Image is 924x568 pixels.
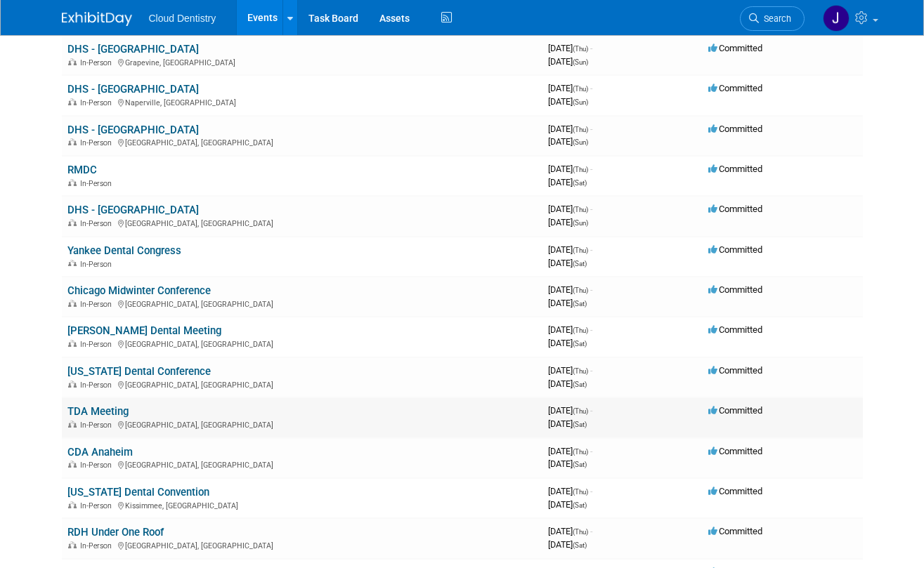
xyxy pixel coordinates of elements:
span: - [590,244,592,255]
img: In-Person Event [68,138,77,145]
img: In-Person Event [68,381,77,388]
a: [US_STATE] Dental Conference [67,365,211,378]
span: Committed [708,244,762,255]
span: Committed [708,526,762,536]
span: (Thu) [573,286,588,294]
span: [DATE] [548,83,592,93]
span: - [590,365,592,376]
span: Cloud Dentistry [149,13,216,24]
span: (Sat) [573,381,587,388]
span: Committed [708,446,762,456]
span: (Thu) [573,528,588,536]
span: - [590,43,592,53]
img: In-Person Event [68,340,77,347]
span: (Sat) [573,260,587,268]
span: - [590,526,592,536]
span: - [590,405,592,416]
span: (Sat) [573,501,587,509]
span: [DATE] [548,96,588,107]
img: In-Person Event [68,501,77,508]
span: [DATE] [548,405,592,416]
span: In-Person [80,300,116,309]
span: (Thu) [573,126,588,133]
span: [DATE] [548,486,592,496]
span: [DATE] [548,177,587,187]
div: [GEOGRAPHIC_DATA], [GEOGRAPHIC_DATA] [67,418,537,430]
div: [GEOGRAPHIC_DATA], [GEOGRAPHIC_DATA] [67,378,537,390]
span: [DATE] [548,338,587,348]
span: [DATE] [548,298,587,308]
span: [DATE] [548,365,592,376]
span: (Sun) [573,138,588,146]
span: (Sat) [573,421,587,428]
span: (Sun) [573,58,588,66]
div: [GEOGRAPHIC_DATA], [GEOGRAPHIC_DATA] [67,338,537,349]
span: [DATE] [548,244,592,255]
a: Yankee Dental Congress [67,244,181,257]
a: DHS - [GEOGRAPHIC_DATA] [67,83,199,95]
span: [DATE] [548,124,592,134]
span: Search [759,13,791,24]
a: [PERSON_NAME] Dental Meeting [67,324,221,337]
a: DHS - [GEOGRAPHIC_DATA] [67,124,199,136]
img: In-Person Event [68,98,77,105]
span: [DATE] [548,458,587,469]
span: [DATE] [548,284,592,295]
span: [DATE] [548,539,587,550]
span: [DATE] [548,136,588,147]
span: (Sat) [573,179,587,187]
span: - [590,446,592,456]
span: (Sat) [573,461,587,468]
span: [DATE] [548,258,587,268]
span: Committed [708,164,762,174]
div: [GEOGRAPHIC_DATA], [GEOGRAPHIC_DATA] [67,539,537,550]
span: In-Person [80,260,116,269]
a: RMDC [67,164,97,176]
span: [DATE] [548,526,592,536]
span: (Sat) [573,541,587,549]
div: Kissimmee, [GEOGRAPHIC_DATA] [67,499,537,510]
span: (Thu) [573,206,588,213]
span: Committed [708,43,762,53]
span: In-Person [80,461,116,470]
span: [DATE] [548,43,592,53]
span: (Sun) [573,219,588,227]
span: In-Person [80,219,116,228]
span: (Thu) [573,85,588,93]
span: [DATE] [548,418,587,429]
span: [DATE] [548,204,592,214]
img: ExhibitDay [62,12,132,26]
div: [GEOGRAPHIC_DATA], [GEOGRAPHIC_DATA] [67,136,537,147]
img: In-Person Event [68,541,77,548]
span: (Thu) [573,166,588,173]
span: [DATE] [548,446,592,456]
span: [DATE] [548,164,592,174]
img: In-Person Event [68,219,77,226]
span: - [590,83,592,93]
span: [DATE] [548,324,592,335]
span: - [590,164,592,174]
a: Chicago Midwinter Conference [67,284,211,297]
span: In-Person [80,138,116,147]
span: Committed [708,124,762,134]
span: - [590,486,592,496]
div: [GEOGRAPHIC_DATA], [GEOGRAPHIC_DATA] [67,298,537,309]
span: Committed [708,284,762,295]
span: In-Person [80,98,116,107]
span: (Thu) [573,407,588,415]
span: [DATE] [548,378,587,389]
span: (Thu) [573,448,588,456]
span: (Thu) [573,367,588,375]
span: - [590,124,592,134]
span: Committed [708,324,762,335]
span: - [590,284,592,295]
img: Jessica Estrada [823,5,850,32]
span: [DATE] [548,499,587,510]
img: In-Person Event [68,260,77,267]
a: [US_STATE] Dental Convention [67,486,209,498]
a: Search [740,6,805,31]
img: In-Person Event [68,421,77,428]
div: [GEOGRAPHIC_DATA], [GEOGRAPHIC_DATA] [67,458,537,470]
span: Committed [708,365,762,376]
div: Naperville, [GEOGRAPHIC_DATA] [67,96,537,107]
